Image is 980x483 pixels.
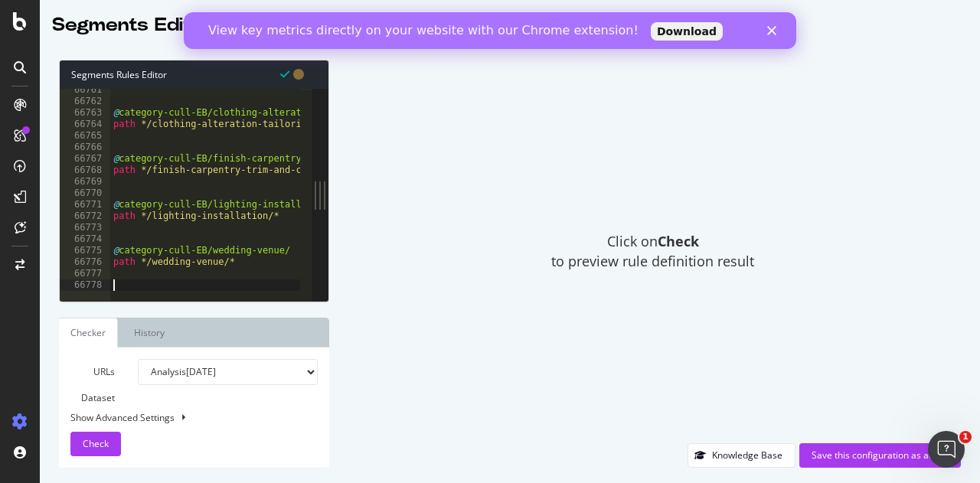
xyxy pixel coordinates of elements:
button: Check [70,432,121,456]
div: Segments Rules Editor [60,60,328,89]
a: History [122,318,177,348]
div: 66761 [60,84,110,96]
div: 66774 [60,233,110,245]
div: 66771 [60,199,110,210]
div: Segments Editor [52,12,211,38]
span: Syntax is valid [280,67,289,81]
div: 66766 [60,142,110,153]
div: 66775 [60,245,110,256]
label: URLs Dataset [59,359,126,411]
button: Save this configuration as active [799,443,961,468]
a: Checker [59,318,118,348]
div: 66769 [60,176,110,188]
div: 66765 [60,130,110,142]
button: Knowledge Base [688,443,795,468]
div: 66768 [60,165,110,176]
iframe: Intercom live chat [928,431,965,468]
a: Knowledge Base [688,449,795,462]
span: Click on to preview rule definition result [551,232,754,271]
div: 66772 [60,210,110,222]
div: Knowledge Base [712,449,782,462]
div: Show Advanced Settings [59,411,306,424]
span: You have unsaved modifications [293,67,304,81]
div: 66763 [60,107,110,119]
span: 1 [959,431,972,443]
span: Check [83,437,109,450]
div: 66764 [60,119,110,130]
div: 66776 [60,256,110,268]
div: Close [583,14,599,23]
div: Save this configuration as active [812,449,949,462]
div: 66778 [60,279,110,291]
div: 66767 [60,153,110,165]
div: 66762 [60,96,110,107]
div: 66777 [60,268,110,279]
div: 66773 [60,222,110,233]
iframe: Intercom live chat banner [184,12,796,49]
strong: Check [658,232,699,250]
div: 66770 [60,188,110,199]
